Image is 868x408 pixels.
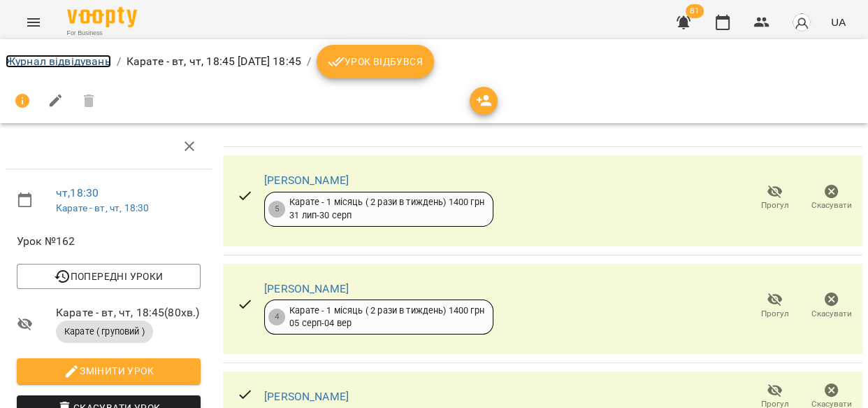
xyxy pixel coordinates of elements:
[264,174,349,187] a: [PERSON_NAME]
[126,53,301,70] p: Карате - вт, чт, 18:45 [DATE] 18:45
[6,55,111,68] a: Журнал відвідувань
[686,4,704,18] span: 81
[264,390,349,403] a: [PERSON_NAME]
[268,309,285,325] div: 4
[825,9,851,35] button: UA
[803,178,860,218] button: Скасувати
[803,286,860,325] button: Скасувати
[17,264,201,289] button: Попередні уроки
[56,304,201,321] span: Карате - вт, чт, 18:45 ( 80 хв. )
[746,178,803,218] button: Прогул
[6,45,862,78] nav: breadcrumb
[761,308,789,320] span: Прогул
[28,268,189,285] span: Попередні уроки
[56,325,153,338] span: Карате ( груповий )
[289,196,484,222] div: Карате - 1 місяць ( 2 рази в тиждень) 1400 грн 31 лип - 30 серп
[831,15,846,29] span: UA
[761,199,789,211] span: Прогул
[307,53,311,70] li: /
[17,6,50,39] button: Menu
[746,286,803,325] button: Прогул
[56,202,149,213] a: Карате - вт, чт, 18:30
[792,13,811,32] img: avatar_s.png
[117,53,121,70] li: /
[67,29,137,38] span: For Business
[28,363,189,379] span: Змінити урок
[811,308,852,320] span: Скасувати
[811,199,852,211] span: Скасувати
[17,233,201,250] span: Урок №162
[264,282,349,295] a: [PERSON_NAME]
[317,45,434,78] button: Урок відбувся
[289,304,484,330] div: Карате - 1 місяць ( 2 рази в тиждень) 1400 грн 05 серп - 04 вер
[17,358,201,384] button: Змінити урок
[328,53,423,70] span: Урок відбувся
[56,186,99,199] a: чт , 18:30
[268,201,285,218] div: 5
[67,7,137,27] img: Voopty Logo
